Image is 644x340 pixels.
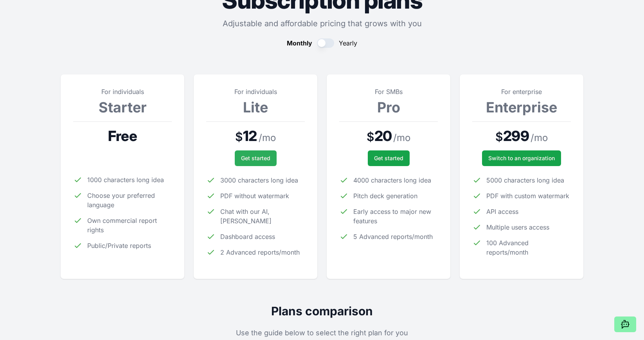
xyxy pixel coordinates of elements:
[374,128,392,144] span: 20
[339,38,357,48] span: Yearly
[220,248,300,257] span: 2 Advanced reports/month
[472,99,571,115] h3: Enterprise
[73,99,172,115] h3: Starter
[486,222,549,232] span: Multiple users access
[235,130,243,144] span: $
[61,327,583,338] p: Use the guide below to select the right plan for you
[486,191,569,201] span: PDF with custom watermark
[241,154,270,162] span: Get started
[472,87,571,96] p: For enterprise
[353,191,417,201] span: Pitch deck generation
[243,128,257,144] span: 12
[367,130,374,144] span: $
[87,241,151,250] span: Public/Private reports
[287,38,312,48] span: Monthly
[486,207,518,216] span: API access
[61,18,583,29] p: Adjustable and affordable pricing that grows with you
[353,232,433,241] span: 5 Advanced reports/month
[220,207,305,226] span: Chat with our AI, [PERSON_NAME]
[87,216,172,235] span: Own commercial report rights
[206,87,305,96] p: For individuals
[393,132,410,144] span: / mo
[339,99,438,115] h3: Pro
[61,304,583,318] h2: Plans comparison
[495,130,503,144] span: $
[353,175,431,185] span: 4000 characters long idea
[220,191,289,201] span: PDF without watermark
[531,132,548,144] span: / mo
[374,154,403,162] span: Get started
[235,150,277,166] button: Get started
[353,207,438,226] span: Early access to major new features
[486,238,571,257] span: 100 Advanced reports/month
[206,99,305,115] h3: Lite
[482,150,561,166] a: Switch to an organization
[108,128,137,144] span: Free
[73,87,172,96] p: For individuals
[87,191,172,210] span: Choose your preferred language
[259,132,276,144] span: / mo
[220,175,298,185] span: 3000 characters long idea
[87,175,164,184] span: 1000 characters long idea
[368,150,410,166] button: Get started
[339,87,438,96] p: For SMBs
[503,128,529,144] span: 299
[220,232,275,241] span: Dashboard access
[486,175,564,185] span: 5000 characters long idea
